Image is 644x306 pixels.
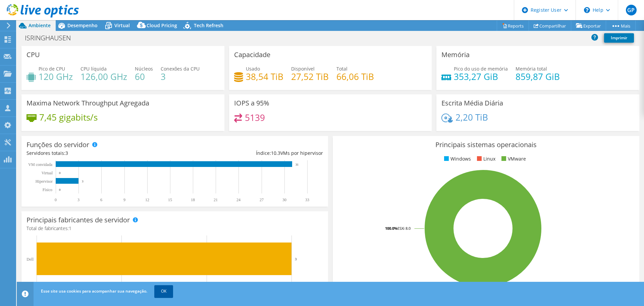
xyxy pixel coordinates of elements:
[246,65,260,72] span: Usado
[516,73,560,80] h4: 859,87 GiB
[135,73,153,80] h4: 60
[385,226,397,231] tspan: 100.0%
[529,20,571,31] a: Compartilhar
[123,198,125,202] text: 9
[234,51,270,58] h3: Capacidade
[260,198,264,202] text: 27
[28,162,52,167] text: VM convidada
[26,257,34,262] text: Dell
[236,198,240,202] text: 24
[500,155,526,163] li: VMware
[26,216,130,224] h3: Principais fabricantes de servidor
[245,114,265,121] h4: 5139
[100,198,102,202] text: 6
[26,99,149,107] h3: Maxima Network Throughput Agregada
[36,179,53,184] text: Hipervisor
[161,73,200,80] h4: 3
[154,285,173,297] a: OK
[39,73,73,80] h4: 120 GHz
[516,65,547,72] span: Memória total
[67,22,98,29] span: Desempenho
[584,7,590,13] svg: \n
[69,225,71,231] span: 1
[59,188,61,191] text: 0
[77,198,79,202] text: 3
[175,149,323,157] div: Índice: VMs por hipervisor
[26,141,89,148] h3: Funções do servidor
[455,114,488,121] h4: 2,20 TiB
[606,20,636,31] a: Mais
[497,20,529,31] a: Reports
[246,73,283,80] h4: 38,54 TiB
[39,114,98,121] h4: 7,45 gigabits/s
[168,198,172,202] text: 15
[441,99,503,107] h3: Escrita Média Diária
[305,198,309,202] text: 33
[336,73,374,80] h4: 66,06 TiB
[194,22,223,29] span: Tech Refresh
[191,198,195,202] text: 18
[571,20,606,31] a: Exportar
[397,226,411,231] tspan: ESXi 8.0
[65,150,68,156] span: 3
[59,171,61,175] text: 0
[442,155,471,163] li: Windows
[291,65,315,72] span: Disponível
[454,65,508,72] span: Pico do uso de memória
[161,65,200,72] span: Conexões da CPU
[147,22,177,29] span: Cloud Pricing
[234,99,269,107] h3: IOPS a 95%
[42,171,53,175] text: Virtual
[291,73,329,80] h4: 27,52 TiB
[22,34,81,42] h1: ISRINGHAUSEN
[295,257,297,261] text: 3
[604,33,634,43] a: Imprimir
[41,288,147,294] span: Esse site usa cookies para acompanhar sua navegação.
[145,198,149,202] text: 12
[271,150,280,156] span: 10.3
[26,225,323,232] h4: Total de fabricantes:
[82,180,84,183] text: 3
[43,187,52,192] tspan: Físico
[29,22,51,29] span: Ambiente
[39,65,65,72] span: Pico de CPU
[26,51,40,58] h3: CPU
[626,5,637,15] span: GP
[454,73,508,80] h4: 353,27 GiB
[80,65,107,72] span: CPU líquida
[214,198,218,202] text: 21
[80,73,127,80] h4: 126,00 GHz
[26,149,175,157] div: Servidores totais:
[338,141,634,148] h3: Principais sistemas operacionais
[282,198,286,202] text: 30
[441,51,470,58] h3: Memória
[114,22,130,29] span: Virtual
[296,163,299,166] text: 31
[135,65,153,72] span: Núcleos
[475,155,495,163] li: Linux
[336,65,347,72] span: Total
[55,198,57,202] text: 0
